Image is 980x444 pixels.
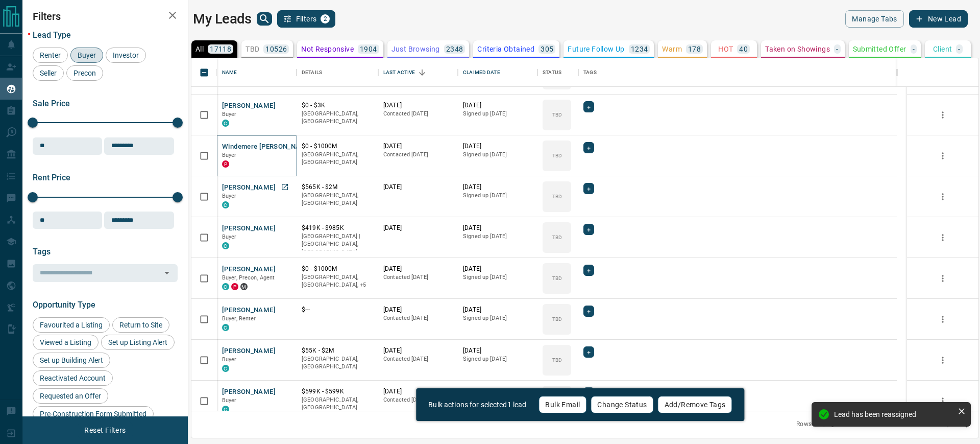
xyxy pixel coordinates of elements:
[631,45,648,53] p: 1234
[302,101,373,110] p: $0 - $3K
[591,396,653,413] button: Change Status
[193,11,252,27] h1: My Leads
[658,396,732,413] button: Add/Remove Tags
[578,58,897,87] div: Tags
[222,397,237,404] span: Buyer
[36,410,150,418] span: Pre-Construction Form Submitted
[302,306,373,314] p: $---
[36,321,106,329] span: Favourited a Listing
[662,45,682,53] p: Warm
[463,346,532,355] p: [DATE]
[222,306,276,315] button: [PERSON_NAME]
[222,265,276,274] button: [PERSON_NAME]
[458,58,537,87] div: Claimed Date
[36,51,64,59] span: Renter
[33,48,68,63] div: Renter
[383,346,453,355] p: [DATE]
[463,151,532,159] p: Signed up [DATE]
[33,30,71,40] span: Lead Type
[587,102,591,112] span: +
[383,101,453,110] p: [DATE]
[210,45,231,53] p: 17118
[33,65,64,81] div: Seller
[463,387,532,396] p: [DATE]
[222,183,276,193] button: [PERSON_NAME]
[958,45,960,53] p: -
[463,232,532,241] p: Signed up [DATE]
[583,265,594,276] div: +
[537,58,578,87] div: Status
[583,306,594,317] div: +
[583,387,594,399] div: +
[383,396,453,404] p: Contacted [DATE]
[222,324,229,331] div: condos.ca
[302,273,373,289] p: North York, Midtown | Central, East York, Toronto, Markham
[834,410,953,418] div: Lead has been reassigned
[383,58,415,87] div: Last Active
[568,45,624,53] p: Future Follow Up
[463,110,532,118] p: Signed up [DATE]
[935,107,950,123] button: more
[302,224,373,232] p: $419K - $985K
[222,406,229,413] div: condos.ca
[935,393,950,409] button: more
[302,346,373,355] p: $55K - $2M
[688,45,701,53] p: 178
[297,58,378,87] div: Details
[477,45,534,53] p: Criteria Obtained
[538,396,586,413] button: Bulk Email
[383,224,453,232] p: [DATE]
[552,233,562,241] p: TBD
[552,315,562,323] p: TBD
[265,45,287,53] p: 10526
[278,180,291,194] a: Open in New Tab
[552,274,562,282] p: TBD
[587,224,591,235] span: +
[302,151,373,167] p: [GEOGRAPHIC_DATA], [GEOGRAPHIC_DATA]
[853,45,906,53] p: Submitted Offer
[70,69,100,77] span: Precon
[66,65,103,81] div: Precon
[222,160,229,168] div: property.ca
[109,51,142,59] span: Investor
[463,265,532,273] p: [DATE]
[935,189,950,204] button: more
[222,111,237,118] span: Buyer
[463,314,532,322] p: Signed up [DATE]
[36,338,95,346] span: Viewed a Listing
[33,353,110,368] div: Set up Building Alert
[583,224,594,235] div: +
[101,335,175,350] div: Set up Listing Alert
[222,242,229,249] div: condos.ca
[446,45,463,53] p: 2348
[105,338,171,346] span: Set up Listing Alert
[587,183,591,194] span: +
[195,45,204,53] p: All
[378,58,458,87] div: Last Active
[222,315,256,322] span: Buyer, Renter
[391,45,440,53] p: Just Browsing
[583,346,594,358] div: +
[222,224,276,233] button: [PERSON_NAME]
[463,142,532,151] p: [DATE]
[935,148,950,163] button: more
[222,142,313,152] button: Windemere [PERSON_NAME]
[302,396,373,412] p: [GEOGRAPHIC_DATA], [GEOGRAPHIC_DATA]
[222,356,237,363] span: Buyer
[222,283,229,290] div: condos.ca
[112,317,169,333] div: Return to Site
[222,101,276,111] button: [PERSON_NAME]
[302,387,373,396] p: $599K - $599K
[541,45,553,53] p: 305
[463,58,500,87] div: Claimed Date
[302,192,373,207] p: [GEOGRAPHIC_DATA], [GEOGRAPHIC_DATA]
[909,10,968,28] button: New Lead
[33,247,51,256] span: Tags
[718,45,733,53] p: HOT
[257,12,272,26] button: search button
[33,99,70,108] span: Sale Price
[765,45,830,53] p: Taken on Showings
[583,58,597,87] div: Tags
[383,142,453,151] p: [DATE]
[302,142,373,151] p: $0 - $1000M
